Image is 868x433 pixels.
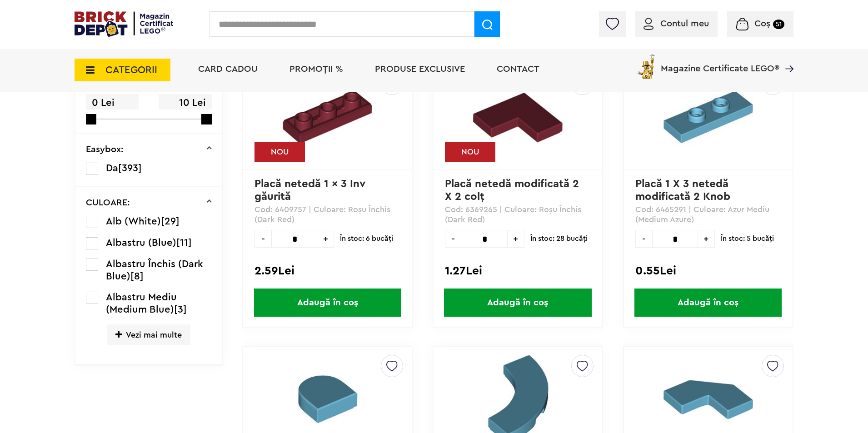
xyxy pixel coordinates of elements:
[530,230,588,248] span: În stoc: 28 bucăţi
[254,142,305,162] div: NOU
[635,179,732,202] a: Placă 1 X 3 netedă modificată 2 Knob
[107,324,190,345] span: Vezi mai multe
[445,230,462,248] span: -
[644,19,709,28] a: Contul meu
[130,271,144,281] span: [8]
[317,230,334,248] span: +
[508,230,524,248] span: +
[461,73,574,162] img: Placă netedă modificată 2 X 2 colţ
[243,289,412,317] a: Adaugă în coș
[105,65,157,75] span: CATEGORII
[118,163,142,173] span: [393]
[176,238,192,248] span: [11]
[624,289,793,317] a: Adaugă în coș
[634,289,782,317] span: Adaugă în coș
[106,238,176,248] span: Albastru (Blue)
[698,230,715,248] span: +
[254,204,400,225] p: Cod: 6409757 | Culoare: Roşu Închis (Dark Red)
[271,73,384,162] img: Placă netedă 1 x 3 Inv găurită
[161,216,180,226] span: [29]
[445,142,495,162] div: NOU
[651,73,765,162] img: Placă 1 X 3 netedă modificată 2 Knob
[254,265,400,277] div: 2.59Lei
[159,94,211,112] span: 10 Lei
[106,259,203,281] span: Albastru Închis (Dark Blue)
[773,20,784,29] small: 51
[254,230,271,248] span: -
[198,65,258,74] a: Card Cadou
[635,230,652,248] span: -
[434,289,602,317] a: Adaugă în coș
[174,304,187,314] span: [3]
[340,230,393,248] span: În stoc: 6 bucăţi
[661,52,779,73] span: Magazine Certificate LEGO®
[106,292,177,314] span: Albastru Mediu (Medium Blue)
[106,216,161,226] span: Alb (White)
[444,289,591,317] span: Adaugă în coș
[635,265,781,277] div: 0.55Lei
[445,204,591,225] p: Cod: 6369265 | Culoare: Roşu Închis (Dark Red)
[497,65,539,74] a: Contact
[375,65,465,74] a: Produse exclusive
[86,145,124,154] p: Easybox:
[779,52,793,61] a: Magazine Certificate LEGO®
[721,230,774,248] span: În stoc: 5 bucăţi
[445,265,591,277] div: 1.27Lei
[754,19,770,28] span: Coș
[86,94,139,112] span: 0 Lei
[254,289,401,317] span: Adaugă în coș
[660,19,709,28] span: Contul meu
[635,204,781,225] p: Cod: 6465291 | Culoare: Azur Mediu (Medium Azure)
[86,198,130,207] p: CULOARE:
[106,163,118,173] span: Da
[289,65,343,74] a: PROMOȚII %
[445,179,582,202] a: Placă netedă modificată 2 X 2 colţ
[254,179,369,202] a: Placă netedă 1 x 3 Inv găurită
